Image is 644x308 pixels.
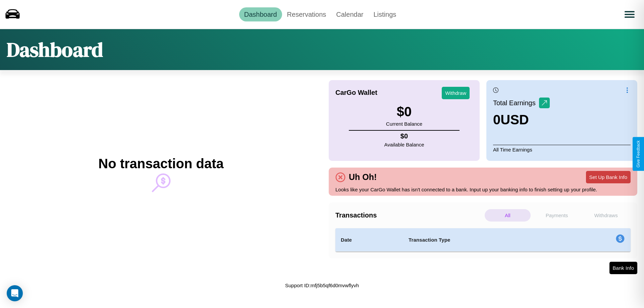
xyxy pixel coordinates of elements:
[583,209,629,222] p: Withdraws
[493,112,550,127] h3: 0 USD
[386,119,422,128] p: Current Balance
[285,281,359,290] p: Support ID: mfj5b5qf6d0mvwflyvh
[384,132,424,140] h4: $ 0
[586,171,631,183] button: Set Up Bank Info
[386,104,422,119] h3: $ 0
[384,140,424,149] p: Available Balance
[341,236,398,244] h4: Date
[7,285,23,301] div: Open Intercom Messenger
[442,87,470,99] button: Withdraw
[493,97,539,109] p: Total Earnings
[368,7,401,21] a: Listings
[485,209,531,222] p: All
[335,89,377,97] h4: CarGo Wallet
[620,5,639,24] button: Open menu
[331,7,368,21] a: Calendar
[409,236,561,244] h4: Transaction Type
[534,209,580,222] p: Payments
[493,145,631,154] p: All Time Earnings
[239,7,282,21] a: Dashboard
[335,228,631,252] table: simple table
[98,156,223,171] h2: No transaction data
[282,7,331,21] a: Reservations
[335,185,631,194] p: Looks like your CarGo Wallet has isn't connected to a bank. Input up your banking info to finish ...
[345,172,380,182] h4: Uh Oh!
[335,211,483,219] h4: Transactions
[609,262,637,274] button: Bank Info
[636,140,641,168] div: Give Feedback
[7,36,103,63] h1: Dashboard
